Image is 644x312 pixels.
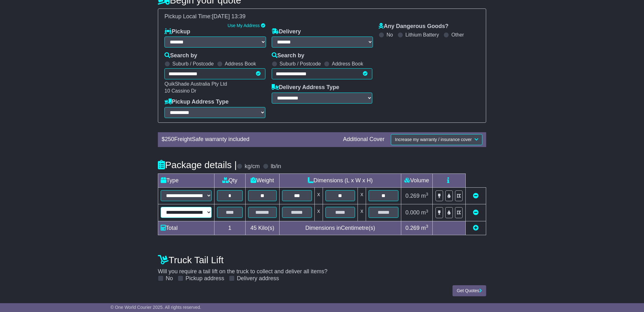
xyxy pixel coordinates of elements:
[279,221,401,235] td: Dimensions in Centimetre(s)
[172,61,214,67] label: Suburb / Postcode
[245,173,279,187] td: Weight
[358,187,366,204] td: x
[473,225,479,231] a: Add new item
[451,32,464,38] label: Other
[426,209,428,213] sup: 3
[280,61,321,67] label: Suburb / Postcode
[271,163,281,170] label: lb/in
[245,221,279,235] td: Kilo(s)
[155,251,489,282] div: Will you require a tail lift on the truck to collect and deliver all items?
[473,193,479,199] a: Remove this item
[340,136,388,143] div: Additional Cover
[225,61,256,67] label: Address Book
[166,275,173,282] label: No
[386,32,393,38] label: No
[228,23,260,28] a: Use My Address
[272,84,339,91] label: Delivery Address Type
[452,285,486,296] button: Get Quotes
[158,136,340,143] div: $ FreightSafe warranty included
[158,255,486,265] h4: Truck Tail Lift
[314,204,323,221] td: x
[405,225,419,231] span: 0.269
[314,187,323,204] td: x
[158,221,214,235] td: Total
[110,305,201,310] span: © One World Courier 2025. All rights reserved.
[214,221,245,235] td: 1
[164,28,190,35] label: Pickup
[358,204,366,221] td: x
[272,52,304,59] label: Search by
[426,224,428,229] sup: 3
[421,209,428,216] span: m
[164,81,227,87] span: QuikShade Australia Pty Ltd
[401,173,432,187] td: Volume
[426,192,428,196] sup: 3
[473,209,479,216] a: Remove this item
[164,88,196,94] span: 10 Cassino Dr
[245,163,260,170] label: kg/cm
[421,225,428,231] span: m
[186,275,224,282] label: Pickup address
[158,173,214,187] td: Type
[212,13,246,20] span: [DATE] 13:39
[421,193,428,199] span: m
[332,61,363,67] label: Address Book
[250,225,257,231] span: 45
[161,13,483,20] div: Pickup Local Time:
[391,134,482,145] button: Increase my warranty / insurance cover
[405,193,419,199] span: 0.269
[272,28,301,35] label: Delivery
[214,173,245,187] td: Qty
[279,173,401,187] td: Dimensions (L x W x H)
[395,137,472,142] span: Increase my warranty / insurance cover
[237,275,279,282] label: Delivery address
[405,209,419,216] span: 0.000
[165,136,174,142] span: 250
[379,23,448,30] label: Any Dangerous Goods?
[405,32,439,38] label: Lithium Battery
[164,99,229,105] label: Pickup Address Type
[158,160,237,170] h4: Package details |
[164,52,197,59] label: Search by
